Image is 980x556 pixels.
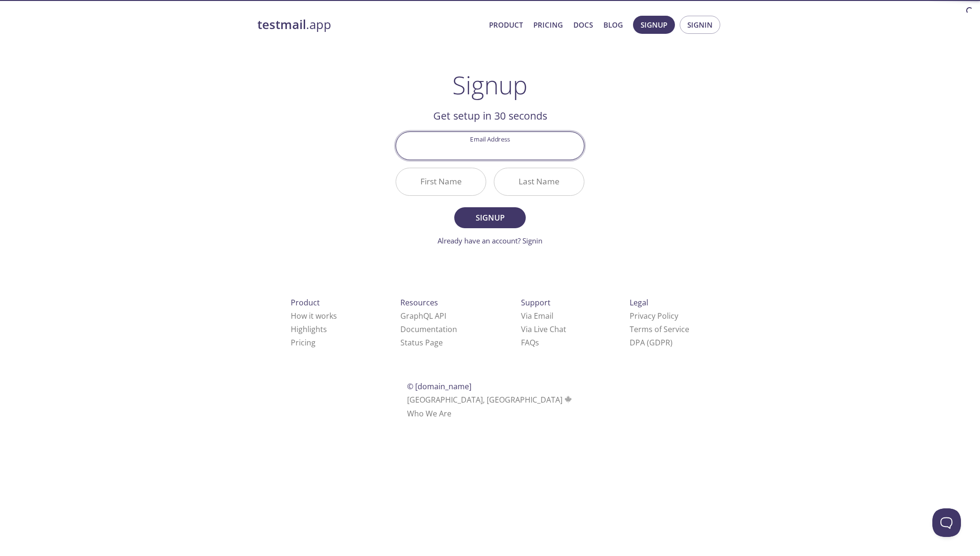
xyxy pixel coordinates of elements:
a: Documentation [400,324,457,334]
a: Who We Are [407,408,451,419]
span: Signup [641,19,667,31]
span: Signin [687,19,713,31]
a: Docs [573,19,593,31]
span: Legal [630,297,648,308]
span: Resources [400,297,438,308]
h1: Signup [452,71,528,99]
a: Privacy Policy [630,311,678,321]
span: Support [521,297,551,308]
a: DPA (GDPR) [630,337,673,348]
a: Pricing [533,19,563,31]
a: testmail.app [257,17,481,33]
button: Signup [633,16,675,34]
span: Product [291,297,320,308]
span: s [535,337,539,348]
iframe: Help Scout Beacon - Open [932,508,961,537]
a: Pricing [291,337,316,348]
a: Highlights [291,324,327,334]
a: GraphQL API [400,311,446,321]
a: Via Email [521,311,553,321]
a: FAQ [521,337,539,348]
button: Signin [680,16,720,34]
a: Already have an account? Signin [438,236,542,245]
span: Signup [465,211,515,224]
a: Terms of Service [630,324,689,334]
a: Via Live Chat [521,324,566,334]
span: [GEOGRAPHIC_DATA], [GEOGRAPHIC_DATA] [407,394,573,405]
a: Status Page [400,337,443,348]
h2: Get setup in 30 seconds [396,108,584,124]
button: Signup [454,207,526,228]
a: Product [489,19,523,31]
span: © [DOMAIN_NAME] [407,381,471,392]
a: How it works [291,311,337,321]
strong: testmail [257,16,306,33]
a: Blog [603,19,623,31]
